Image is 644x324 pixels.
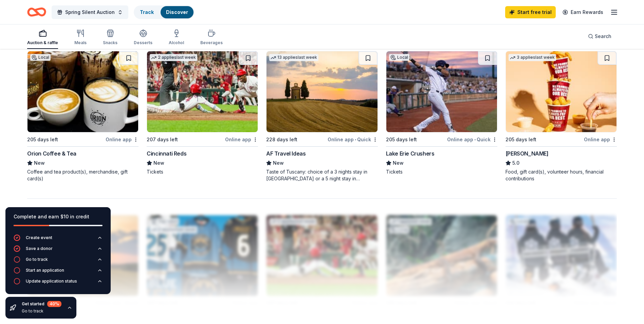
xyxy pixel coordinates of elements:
div: Meals [74,40,87,46]
span: Spring Silent Auction [65,8,115,16]
span: • [355,137,356,142]
div: Online app [584,135,617,144]
a: Earn Rewards [558,6,607,18]
div: Update application status [26,278,77,284]
a: Track [140,9,154,15]
button: Create event [14,234,103,245]
button: Update application status [14,278,103,289]
span: New [34,159,45,167]
img: Image for Orion Coffee & Tea [27,51,138,132]
a: Image for Sheetz3 applieslast week205 days leftOnline app[PERSON_NAME]5.0Food, gift card(s), volu... [505,51,617,182]
div: Online app [106,135,139,144]
button: Start an application [14,267,103,278]
div: Beverages [200,40,223,46]
div: Food, gift card(s), volunteer hours, financial contributions [505,168,617,182]
a: Image for Cincinnati Reds2 applieslast week207 days leftOnline appCincinnati RedsNewTickets [147,51,258,175]
button: Meals [74,26,87,49]
div: Taste of Tuscany: choice of a 3 nights stay in [GEOGRAPHIC_DATA] or a 5 night stay in [GEOGRAPHIC... [266,168,378,182]
div: 205 days left [27,136,58,144]
div: Coffee and tea product(s), merchandise, gift card(s) [27,168,139,182]
div: Go to track [26,257,48,262]
div: Desserts [134,40,152,46]
button: Spring Silent Auction [52,5,128,19]
div: Auction & raffle [27,40,58,46]
div: Create event [26,235,52,240]
span: • [474,137,476,142]
div: Go to track [22,308,61,314]
div: Save a donor [26,246,53,251]
div: 40 % [47,301,61,307]
button: Go to track [14,256,103,267]
button: Desserts [134,26,152,49]
img: Image for Lake Erie Crushers [386,51,497,132]
button: Save a donor [14,245,103,256]
div: Tickets [147,168,258,175]
a: Image for Orion Coffee & TeaLocal205 days leftOnline appOrion Coffee & TeaNewCoffee and tea produ... [27,51,139,182]
button: Alcohol [169,26,184,49]
div: 205 days left [386,136,417,144]
button: Snacks [103,26,117,49]
a: Start free trial [505,6,556,18]
div: Get started [22,301,61,307]
div: Local [389,54,409,61]
span: New [153,159,164,167]
button: TrackDiscover [134,5,194,19]
span: New [273,159,284,167]
a: Image for AF Travel Ideas13 applieslast week228 days leftOnline app•QuickAF Travel IdeasNewTaste ... [266,51,378,182]
div: Snacks [103,40,117,46]
div: 3 applies last week [509,54,556,61]
a: Discover [166,9,188,15]
div: Online app Quick [447,135,497,144]
div: Complete and earn $10 in credit [14,213,103,221]
div: 13 applies last week [269,54,318,61]
div: Lake Erie Crushers [386,149,435,158]
div: 2 applies last week [150,54,197,61]
a: Home [27,4,46,20]
div: Alcohol [169,40,184,46]
span: 5.0 [512,159,519,167]
div: [PERSON_NAME] [505,149,549,158]
div: 228 days left [266,136,297,144]
a: Image for Lake Erie CrushersLocal205 days leftOnline app•QuickLake Erie CrushersNewTickets [386,51,497,175]
div: Cincinnati Reds [147,149,186,158]
button: Auction & raffle [27,26,58,49]
span: Search [595,32,611,40]
div: Online app [225,135,258,144]
button: Search [583,30,617,43]
div: 205 days left [505,136,536,144]
div: Tickets [386,168,497,175]
img: Image for Sheetz [506,51,617,132]
img: Image for AF Travel Ideas [266,51,377,132]
div: AF Travel Ideas [266,149,306,158]
img: Image for Cincinnati Reds [147,51,258,132]
span: New [393,159,404,167]
div: Local [30,54,51,61]
div: Online app Quick [328,135,378,144]
div: 207 days left [147,136,178,144]
div: Orion Coffee & Tea [27,149,76,158]
button: Beverages [200,26,223,49]
div: Start an application [26,268,64,273]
